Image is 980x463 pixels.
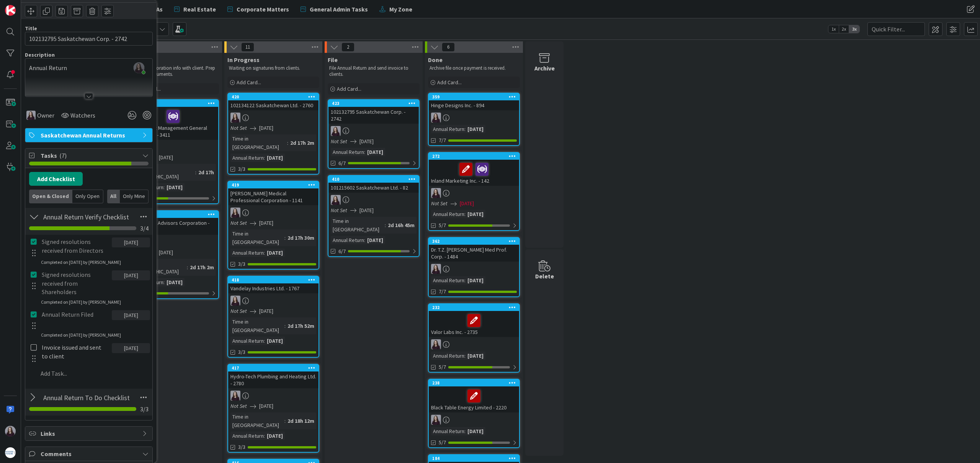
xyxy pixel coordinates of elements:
div: 421I2I Vestcom Advisors Corporation - 2761 [128,211,218,235]
div: Valor Labs Inc. - 2735 [429,311,519,337]
a: General Admin Tasks [296,2,372,16]
span: ( 7 ) [59,152,67,159]
img: BC [431,339,441,349]
i: Not Set [331,207,347,214]
div: Completed on [DATE] by [PERSON_NAME] [41,299,121,306]
span: My Zone [389,5,412,14]
span: Add Card... [237,79,261,86]
i: Not Set [230,308,247,314]
div: 238 [429,380,519,386]
div: 272Inland Marketing Inc. - 142 [429,153,519,186]
div: BC [429,339,519,349]
div: BC [429,264,519,274]
img: BC [230,113,240,123]
div: 272 [429,153,519,160]
div: 410 [328,176,419,183]
div: [DATE] [465,427,485,435]
div: 2d 16h 45m [386,221,416,229]
img: BC [331,195,341,205]
div: [DATE] [465,210,485,218]
span: 7/7 [439,288,446,296]
span: 5/7 [439,363,446,371]
div: Time in [GEOGRAPHIC_DATA] [230,229,284,246]
div: BC [228,296,318,306]
div: Time in [GEOGRAPHIC_DATA] [230,317,284,334]
span: 3 / 4 [140,224,149,233]
span: Description [25,51,55,58]
div: 423102132795 Saskatchewan Corp. - 2742 [328,100,419,124]
span: 6/7 [338,159,346,167]
span: : [264,432,265,440]
div: Time in [GEOGRAPHIC_DATA] [230,412,284,429]
div: 423 [328,100,419,107]
div: 423 [332,101,419,106]
span: Corporate Matters [237,5,289,14]
div: 417 [232,365,318,371]
span: Done [428,56,443,64]
div: Annual Return [230,249,264,257]
div: [DATE] [465,276,485,285]
div: Time in [GEOGRAPHIC_DATA] [230,134,287,151]
div: 417 [228,365,318,371]
div: 359 [432,94,519,100]
img: BC [230,391,240,401]
span: [DATE] [259,402,273,410]
p: Signed resolutions received from Directors [42,237,109,255]
div: Completed on [DATE] by [PERSON_NAME] [41,332,121,339]
div: 417Hydro-Tech Plumbing and Heating Ltd. - 2780 [228,365,318,388]
span: Owner [37,111,54,120]
div: 238Black Table Energy Limited - 2220 [429,380,519,412]
div: 184 [432,456,519,461]
div: Only Open [72,190,103,203]
div: BC [228,113,318,123]
div: 421 [128,211,218,218]
img: BC [230,296,240,306]
span: : [464,210,465,218]
div: BC [228,391,318,401]
img: BC [431,415,441,425]
div: 184 [429,455,519,462]
input: type card name here... [25,32,153,46]
span: 2 [341,43,354,52]
div: [DATE] [165,183,185,191]
a: Real Estate [170,2,220,16]
div: Vandelay Industries Ltd. - 1767 [228,283,318,293]
div: Annual Return [431,276,464,285]
span: Watchers [70,111,95,120]
span: : [464,352,465,360]
div: [DATE] [112,310,150,320]
div: 2d 18h 12m [286,417,316,425]
div: BC [128,237,218,247]
div: Annual Return [230,432,264,440]
span: 3 / 3 [140,404,149,414]
span: [DATE] [460,200,474,208]
input: Add Checklist... [41,391,133,404]
div: [DATE] [365,236,385,244]
div: Basin Asset Management General Partner Inc. - 3411 [128,107,218,140]
div: [DATE] [112,270,150,280]
div: BC [228,208,318,218]
div: [DATE] [265,154,285,162]
div: [DATE] [265,249,285,257]
div: 419[PERSON_NAME] Medical Professional Corporation - 1141 [228,182,318,205]
span: 3/3 [238,260,245,268]
div: 420 [228,93,318,100]
div: 418 [228,276,318,283]
img: BC [431,113,441,123]
p: Archive file once payment is received. [430,65,518,71]
p: Annual Return Filed [42,310,109,319]
div: Annual Return [230,154,264,162]
div: 2d 17h 52m [286,322,316,330]
div: 410101215602 Saskatchewan Ltd. - 82 [328,176,419,193]
input: Quick Filter... [867,22,925,36]
div: [DATE] [112,237,150,247]
span: Comments [41,449,139,458]
div: Annual Return [331,236,364,244]
div: Dr. T.Z. [PERSON_NAME] Med Prof. Corp. - 1484 [429,245,519,262]
span: 3/3 [238,443,245,451]
img: lfEjnJtUo52czcLCb8j1tFRaeMsBiTAE.jpg [134,62,144,73]
span: File [328,56,338,64]
span: Links [41,429,139,438]
div: Annual Return [431,427,464,435]
span: : [187,263,188,272]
